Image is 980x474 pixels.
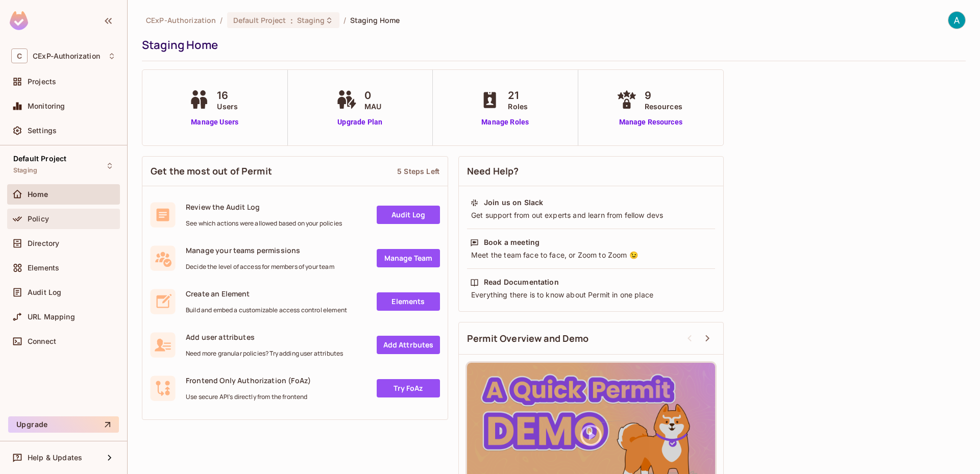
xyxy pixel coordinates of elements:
[217,88,238,103] span: 16
[146,15,216,25] span: the active workspace
[364,88,381,103] span: 0
[477,117,533,128] a: Manage Roles
[8,416,119,433] button: Upgrade
[28,239,59,247] span: Directory
[470,250,712,260] div: Meet the team face to face, or Zoom to Zoom 😉
[151,165,272,178] span: Get the most out of Permit
[13,166,37,174] span: Staging
[28,288,61,296] span: Audit Log
[344,15,346,25] li: /
[470,290,712,300] div: Everything there is to know about Permit in one place
[233,15,286,25] span: Default Project
[645,88,682,103] span: 9
[186,306,347,314] span: Build and embed a customizable access control element
[186,289,347,298] span: Create an Element
[186,332,343,342] span: Add user attributes
[397,166,439,176] div: 5 Steps Left
[28,102,65,110] span: Monitoring
[508,101,528,112] span: Roles
[948,12,965,29] img: Authorization CExP
[350,15,400,25] span: Staging Home
[186,393,311,401] span: Use secure API's directly from the frontend
[28,215,49,223] span: Policy
[377,206,440,224] a: Audit Log
[186,350,343,358] span: Need more granular policies? Try adding user attributes
[614,117,688,128] a: Manage Resources
[10,11,28,30] img: SReyMgAAAABJRU5ErkJggg==
[186,376,311,385] span: Frontend Only Authorization (FoAz)
[11,48,28,63] span: C
[377,336,440,354] a: Add Attrbutes
[28,454,82,462] span: Help & Updates
[142,37,961,53] div: Staging Home
[470,210,712,220] div: Get support from out experts and learn from fellow devs
[186,219,342,228] span: See which actions were allowed based on your policies
[377,292,440,311] a: Elements
[467,332,589,345] span: Permit Overview and Demo
[508,88,528,103] span: 21
[364,101,381,112] span: MAU
[186,117,243,128] a: Manage Users
[28,264,59,272] span: Elements
[290,16,293,24] span: :
[13,155,66,163] span: Default Project
[377,379,440,397] a: Try FoAz
[186,245,334,255] span: Manage your teams permissions
[28,337,56,345] span: Connect
[297,15,325,25] span: Staging
[28,78,56,86] span: Projects
[484,197,543,208] div: Join us on Slack
[484,237,540,247] div: Book a meeting
[334,117,386,128] a: Upgrade Plan
[645,101,682,112] span: Resources
[217,101,238,112] span: Users
[467,165,519,178] span: Need Help?
[186,263,334,271] span: Decide the level of access for members of your team
[220,15,223,25] li: /
[484,277,559,287] div: Read Documentation
[33,52,100,60] span: Workspace: CExP-Authorization
[28,127,57,135] span: Settings
[377,249,440,267] a: Manage Team
[186,202,342,212] span: Review the Audit Log
[28,313,75,321] span: URL Mapping
[28,190,48,198] span: Home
